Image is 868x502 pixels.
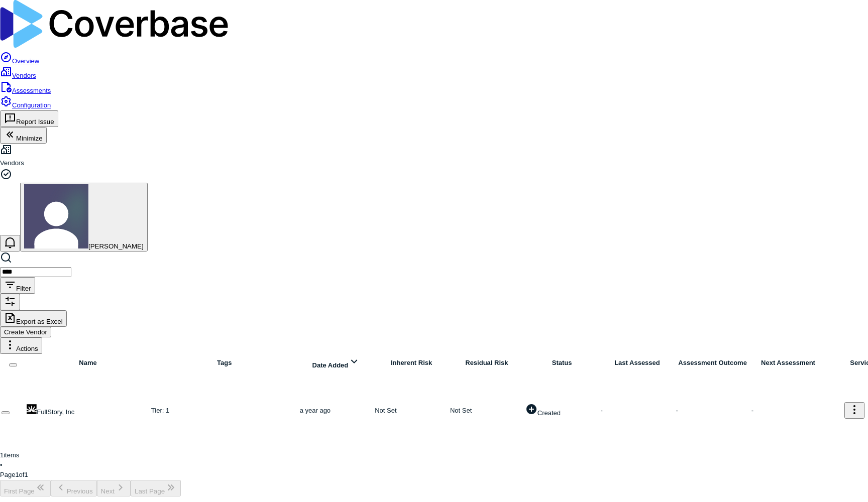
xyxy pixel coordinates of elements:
span: 1 [164,407,169,414]
button: Previous [51,480,97,496]
span: a year ago [300,407,331,414]
span: Not Set [375,407,396,414]
span: First Page [4,487,35,495]
button: More actions [844,402,864,419]
div: Status [525,358,599,368]
span: Next [101,487,115,495]
span: Not Set [450,407,472,414]
span: Last Page [135,487,165,495]
div: Tags [151,358,298,368]
td: - [600,371,674,449]
div: Date Added [300,355,373,370]
span: [PERSON_NAME] [88,242,144,250]
div: Name [27,358,149,368]
div: Last Assessed [600,358,674,368]
span: Assessments [12,87,51,94]
span: Minimize [16,135,43,142]
td: - [751,371,825,449]
button: Next [97,480,131,496]
span: Configuration [12,101,51,109]
div: Residual Risk [450,358,523,368]
span: Previous [67,487,93,495]
span: Report Issue [16,118,54,125]
span: Created [525,409,561,417]
span: Tier : [151,407,164,414]
span: Overview [12,57,39,65]
span: Filter [16,285,31,292]
td: - [675,371,749,449]
span: FullStory, Inc [37,408,74,416]
span: Vendors [12,72,36,79]
img: Garima Dhaundiyal avatar [24,184,88,248]
div: Next Assessment [751,358,825,368]
div: Inherent Risk [375,358,448,368]
button: Garima Dhaundiyal avatar[PERSON_NAME] [20,183,148,252]
button: Last Page [131,480,181,496]
div: Assessment Outcome [676,358,749,368]
img: https://fullstory.com/ [27,404,37,414]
